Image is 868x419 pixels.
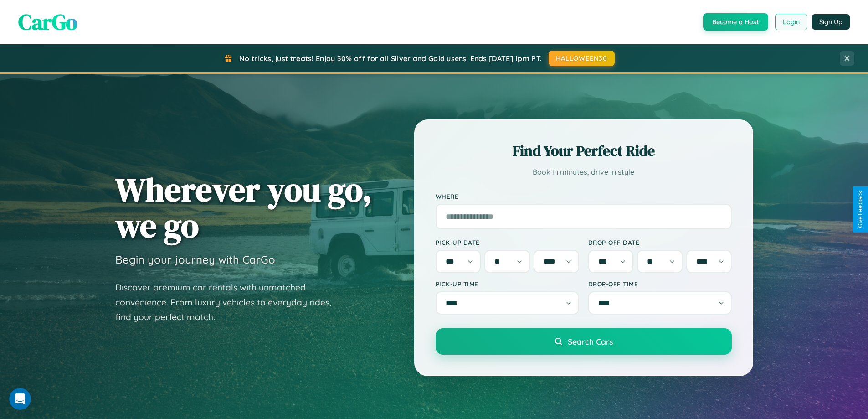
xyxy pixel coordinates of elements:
[436,141,732,161] h2: Find Your Perfect Ride
[18,7,77,37] span: CarGo
[115,280,343,325] p: Discover premium car rentals with unmatched convenience. From luxury vehicles to everyday rides, ...
[588,238,732,246] label: Drop-off Date
[549,51,615,66] button: HALLOWEEN30
[775,14,807,30] button: Login
[436,328,732,355] button: Search Cars
[568,336,613,347] span: Search Cars
[239,54,542,63] span: No tricks, just treats! Enjoy 30% off for all Silver and Gold users! Ends [DATE] 1pm PT.
[115,171,372,243] h1: Wherever you go, we go
[812,14,850,30] button: Sign Up
[857,191,863,228] div: Give Feedback
[436,280,579,288] label: Pick-up Time
[436,238,579,246] label: Pick-up Date
[436,166,732,179] p: Book in minutes, drive in style
[9,388,31,410] iframe: Intercom live chat
[436,192,732,200] label: Where
[115,253,275,266] h3: Begin your journey with CarGo
[703,13,768,31] button: Become a Host
[588,280,732,288] label: Drop-off Time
